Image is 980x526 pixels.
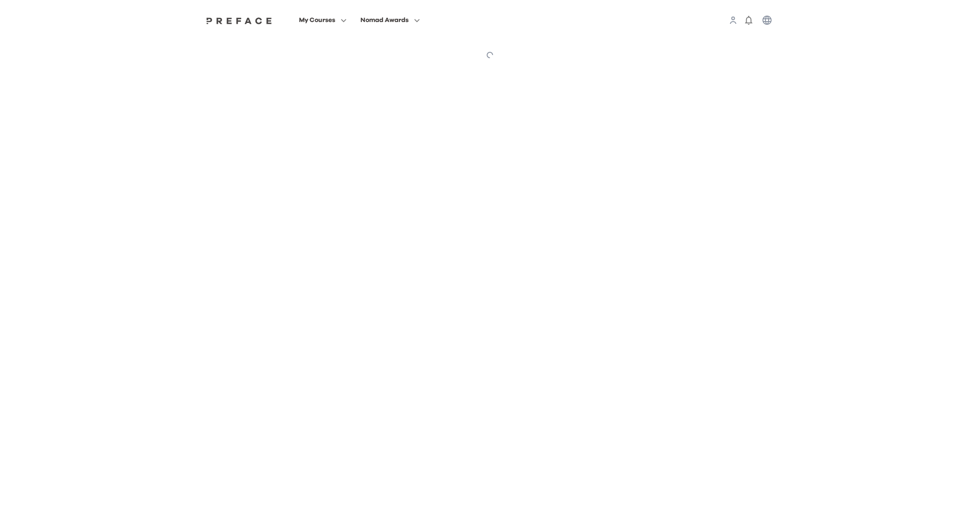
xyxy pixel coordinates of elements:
span: Nomad Awards [360,15,409,26]
img: Preface Logo [204,17,275,24]
span: My Courses [299,15,335,26]
a: Preface Logo [204,17,275,24]
button: My Courses [296,14,349,26]
button: Nomad Awards [358,14,423,26]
